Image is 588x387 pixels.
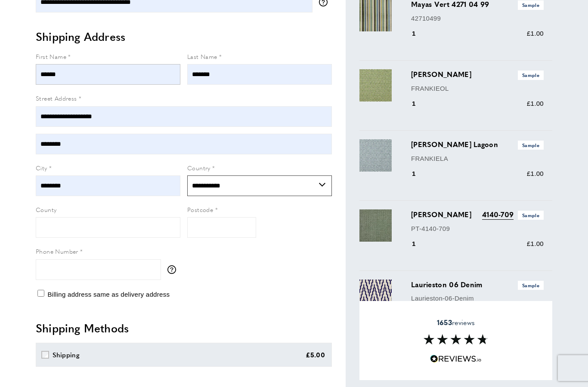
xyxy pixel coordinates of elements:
[527,240,544,247] span: £1.00
[518,211,544,220] span: Sample
[411,169,428,179] div: 1
[527,170,544,177] span: £1.00
[187,163,210,172] span: Country
[437,318,475,327] span: reviews
[411,98,428,109] div: 1
[167,265,180,274] button: More information
[37,290,44,297] input: Billing address same as delivery address
[359,69,392,101] img: Frankie Olive
[424,334,488,344] img: Reviews section
[518,0,544,9] span: Sample
[36,247,78,255] span: Phone Number
[53,350,80,360] div: Shipping
[411,279,544,290] h3: Laurieston 06 Denim
[36,320,332,336] h2: Shipping Methods
[411,69,544,80] h3: [PERSON_NAME]
[411,83,544,94] p: FRANKIEOL
[411,209,544,220] h3: [PERSON_NAME]
[359,209,392,242] img: Hepworth 4140-709
[359,139,392,172] img: Frankie Lagoon
[187,52,217,61] span: Last Name
[437,317,452,327] strong: 1653
[518,141,544,150] span: Sample
[527,100,544,107] span: £1.00
[359,279,392,312] img: Laurieston 06 Denim
[36,52,66,61] span: First Name
[411,224,544,234] p: PT-4140-709
[47,291,170,298] span: Billing address same as delivery address
[411,139,544,150] h3: [PERSON_NAME] Lagoon
[411,13,544,24] p: 42710499
[518,71,544,80] span: Sample
[36,29,332,44] h2: Shipping Address
[187,205,213,214] span: Postcode
[36,163,47,172] span: City
[36,94,77,102] span: Street Address
[411,28,428,39] div: 1
[430,355,482,363] img: Reviews.io 5 stars
[411,293,544,304] p: Laurieston-06-Denim
[36,205,56,214] span: County
[518,281,544,290] span: Sample
[411,154,544,164] p: FRANKIELA
[527,30,544,37] span: £1.00
[411,239,428,249] div: 1
[306,350,325,360] div: £5.00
